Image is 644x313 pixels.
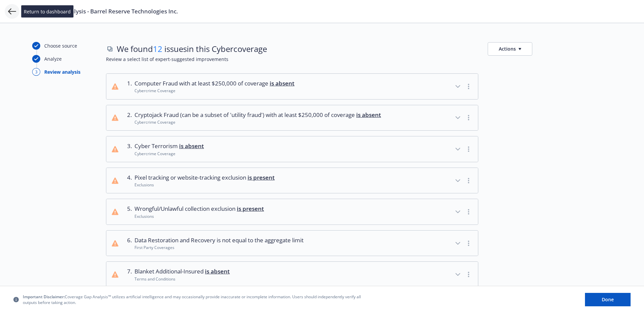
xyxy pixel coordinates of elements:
div: Cybercrime Coverage [135,151,204,156]
span: is absent [205,267,230,275]
div: 7 . [124,267,132,282]
button: Actions [488,42,532,56]
span: Coverage Gap Analysis™ utilizes artificial intelligence and may occasionally provide inaccurate o... [23,294,365,305]
span: Review a select list of expert-suggested improvements [106,56,612,63]
div: Cybercrime Coverage [135,88,294,93]
div: Analyze [44,55,62,62]
span: Data Restoration and Recovery [135,236,304,245]
div: 3 . [124,142,132,156]
span: Done [602,296,614,303]
button: 3.Cyber Terrorism is absentCybercrime Coverage [106,136,478,162]
span: Blanket Additional-Insured [135,267,230,276]
span: Computer Fraud with at least $250,000 of coverage [135,79,294,88]
span: is not equal to the aggregate limit [217,236,304,244]
button: 7.Blanket Additional-Insured is absentTerms and Conditions [106,262,478,287]
span: Coverage Gap Analysis - Barrel Reserve Technologies Inc. [24,7,178,15]
button: Actions [488,42,532,56]
div: 3 [32,68,40,76]
span: Wrongful/Unlawful collection exclusion [135,204,264,213]
div: Terms and Conditions [135,276,230,282]
button: 4.Pixel tracking or website-tracking exclusion is presentExclusions [106,168,478,193]
button: 5.Wrongful/Unlawful collection exclusion is presentExclusions [106,199,478,225]
div: 1 . [124,79,132,94]
span: Return to dashboard [24,8,71,15]
div: Review analysis [44,68,80,75]
span: is absent [179,142,204,150]
div: 4 . [124,173,132,188]
button: 2.Cryptojack Fraud (can be a subset of 'utility fraud') with at least $250,000 of coverage is abs... [106,105,478,131]
span: Cyber Terrorism [135,142,204,150]
div: Choose source [44,42,77,49]
span: is absent [356,111,381,119]
span: Cryptojack Fraud (can be a subset of 'utility fraud') with at least $250,000 of coverage [135,111,381,119]
span: is absent [270,79,294,87]
button: 6.Data Restoration and Recovery is not equal to the aggregate limitFirst Party Coverages [106,231,478,256]
button: 1.Computer Fraud with at least $250,000 of coverage is absentCybercrime Coverage [106,74,478,99]
span: is present [248,174,275,181]
button: Done [585,293,631,306]
span: is present [237,205,264,212]
div: Exclusions [135,213,264,219]
span: 12 [153,43,162,54]
div: 6 . [124,236,132,251]
div: Exclusions [135,182,275,188]
div: 2 . [124,111,132,125]
div: 5 . [124,204,132,219]
div: First Party Coverages [135,245,304,250]
span: Pixel tracking or website-tracking exclusion [135,173,275,182]
div: Cybercrime Coverage [135,119,381,125]
span: Important Disclaimer: [23,294,65,300]
span: We found issues in this Cyber coverage [117,43,267,55]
